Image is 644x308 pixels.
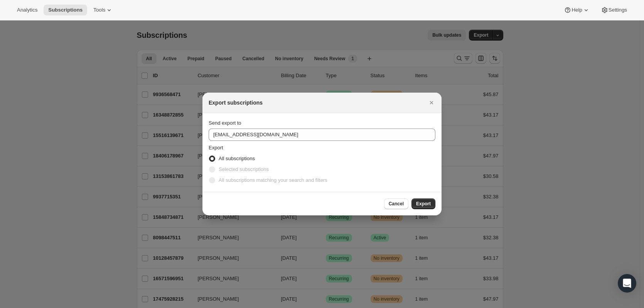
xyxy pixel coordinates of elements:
span: All subscriptions [219,156,255,161]
button: Export [411,198,435,209]
span: Selected subscriptions [219,166,269,172]
button: Analytics [12,5,42,15]
div: Open Intercom Messenger [618,274,636,293]
button: Subscriptions [44,5,87,15]
button: Settings [596,5,632,15]
span: Send export to [209,120,241,126]
button: Tools [89,5,118,15]
button: Cancel [384,198,408,209]
span: Cancel [389,201,404,207]
span: Analytics [17,7,37,13]
span: Settings [609,7,627,13]
span: Export [416,201,431,207]
span: Tools [93,7,105,13]
h2: Export subscriptions [209,99,263,107]
span: Help [572,7,582,13]
span: All subscriptions matching your search and filters [219,177,327,183]
button: Close [426,97,437,108]
span: Subscriptions [48,7,83,13]
button: Help [559,5,594,15]
span: Export [209,145,223,151]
